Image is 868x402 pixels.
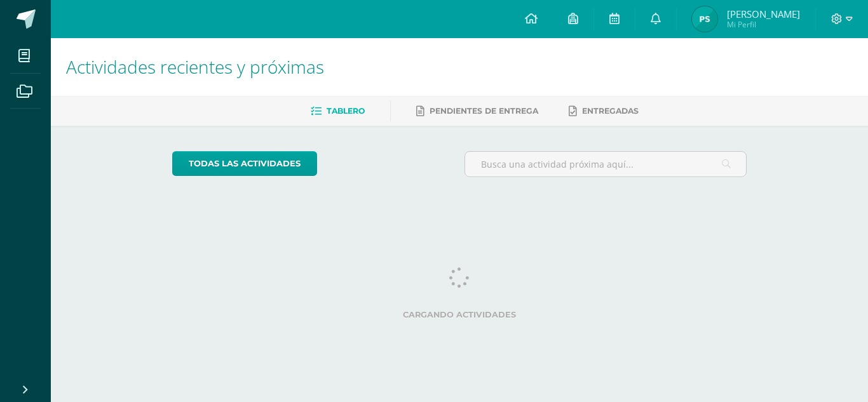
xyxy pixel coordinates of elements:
[569,101,639,121] a: Entregadas
[465,152,747,177] input: Busca una actividad próxima aquí...
[66,55,324,79] span: Actividades recientes y próximas
[172,310,747,319] label: Cargando actividades
[416,101,538,121] a: Pendientes de entrega
[727,19,800,30] span: Mi Perfil
[327,106,365,116] span: Tablero
[582,106,639,116] span: Entregadas
[727,8,800,20] span: [PERSON_NAME]
[311,101,365,121] a: Tablero
[172,151,317,176] a: todas las Actividades
[692,6,717,32] img: 35b073a04f1a89aea06359b2cc02f5c8.png
[430,106,538,116] span: Pendientes de entrega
